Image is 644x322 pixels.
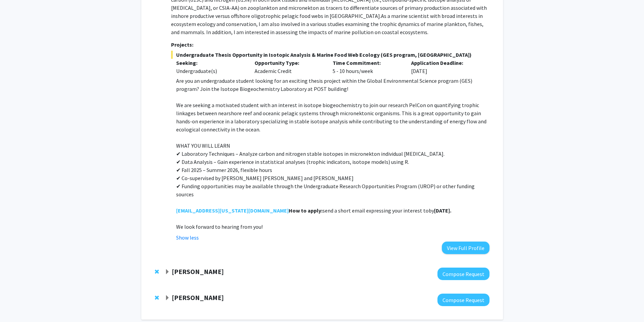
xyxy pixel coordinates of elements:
[176,67,244,75] div: Undergraduate(s)
[176,101,489,133] p: We are seeking a motivated student with an interest in isotope biogeochemistry to join our resear...
[176,59,244,67] p: Seeking:
[437,294,490,306] button: Compose Request to Murad Hossain
[328,59,406,75] div: 5 - 10 hours/week
[176,77,489,93] p: Are you an undergraduate student looking for an exciting thesis project within the Global Environ...
[434,207,451,214] strong: [DATE].
[155,269,159,274] span: Remove Jonathan Koch from bookmarks
[176,158,489,166] p: ✔ Data Analysis – Gain experience in statistical analyses (trophic indicators, isotope models) us...
[411,59,479,67] p: Application Deadline:
[171,41,193,48] strong: Projects:
[176,233,199,242] button: Show less
[176,207,289,214] strong: [EMAIL_ADDRESS][US_STATE][DOMAIN_NAME]
[171,13,483,35] span: As a marine scientist with broad interests in ecosystem ecology and conservation, I am also invol...
[176,166,489,174] p: ✔ Fall 2025 – Summer 2026, flexible hours
[171,51,489,59] span: Undergraduate Thesis Opportunity in Isotopic Analysis & Marine Food Web Ecology (GES program, [GE...
[5,292,29,317] iframe: Chat
[176,142,489,150] p: WHAT YOU WILL LEARN
[289,207,323,214] strong: How to apply:
[172,293,224,302] strong: [PERSON_NAME]
[155,295,159,300] span: Remove Murad Hossain from bookmarks
[176,174,489,182] p: ✔ Co-supervised by [PERSON_NAME] [PERSON_NAME] and [PERSON_NAME]
[165,269,170,275] span: Expand Jonathan Koch Bookmark
[406,59,484,75] div: [DATE]
[176,182,489,198] p: ✔ Funding opportunities may be available through the Undergraduate Research Opportunities Program...
[442,242,490,254] button: View Full Profile
[176,206,289,215] a: [EMAIL_ADDRESS][US_STATE][DOMAIN_NAME]
[255,59,323,67] p: Opportunity Type:
[249,59,328,75] div: Academic Credit
[176,206,489,215] p: send a short email expressing your interest to by
[176,150,489,158] p: ✔ Laboratory Techniques – Analyze carbon and nitrogen stable isotopes in micronekton individual [...
[165,295,170,301] span: Expand Murad Hossain Bookmark
[333,59,401,67] p: Time Commitment:
[172,267,224,276] strong: [PERSON_NAME]
[437,268,490,280] button: Compose Request to Jonathan Koch
[176,223,489,231] p: We look forward to hearing from you!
